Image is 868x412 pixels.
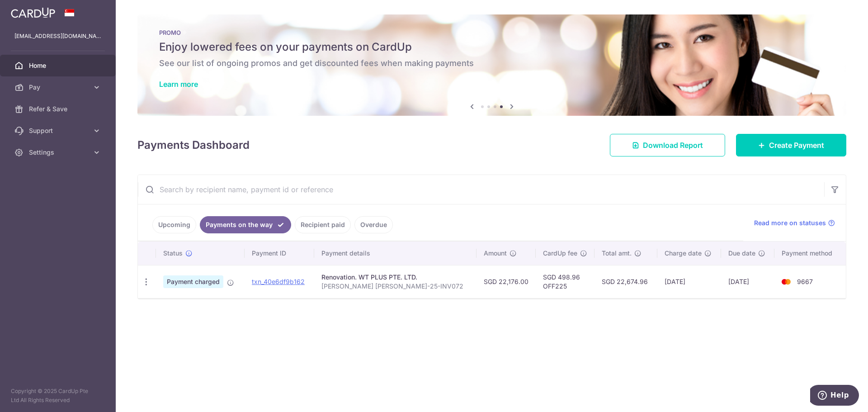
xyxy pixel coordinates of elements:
span: Refer & Save [29,104,89,114]
p: PROMO [159,29,825,36]
span: Amount [484,249,507,258]
th: Payment details [314,242,476,265]
a: Learn more [159,80,198,89]
span: Due date [728,249,755,258]
img: CardUp [11,7,55,18]
span: Status [163,249,183,258]
a: txn_40e6df9b162 [252,278,305,285]
input: Search by recipient name, payment id or reference [138,175,824,204]
span: Charge date [665,249,702,258]
h6: See our list of ongoing promos and get discounted fees when making payments [159,58,825,69]
a: Download Report [610,134,725,156]
a: Read more on statuses [754,218,835,227]
a: Payments on the way [200,216,291,233]
span: Create Payment [769,140,824,151]
th: Payment ID [245,242,314,265]
span: Payment charged [163,275,223,288]
span: Read more on statuses [754,218,826,227]
span: Download Report [643,140,703,151]
th: Payment method [774,242,846,265]
img: Latest Promos banner [137,14,846,116]
iframe: Opens a widget where you can find more information [810,385,859,407]
img: Bank Card [777,276,795,287]
h5: Enjoy lowered fees on your payments on CardUp [159,40,825,54]
span: CardUp fee [543,249,577,258]
a: Overdue [354,216,393,233]
div: Renovation. WT PLUS PTE. LTD. [321,273,469,282]
a: Upcoming [152,216,196,233]
a: Recipient paid [295,216,351,233]
td: SGD 498.96 OFF225 [536,265,594,298]
h4: Payments Dashboard [137,137,250,153]
span: Settings [29,148,89,157]
span: Home [29,61,89,70]
td: [DATE] [657,265,721,298]
td: SGD 22,176.00 [476,265,536,298]
span: Pay [29,83,89,92]
span: 9667 [797,278,813,285]
span: Total amt. [602,249,632,258]
p: [EMAIL_ADDRESS][DOMAIN_NAME] [14,32,101,41]
td: SGD 22,674.96 [594,265,657,298]
td: [DATE] [721,265,774,298]
p: [PERSON_NAME] [PERSON_NAME]-25-INV072 [321,282,469,291]
span: Support [29,126,89,135]
a: Create Payment [736,134,846,156]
